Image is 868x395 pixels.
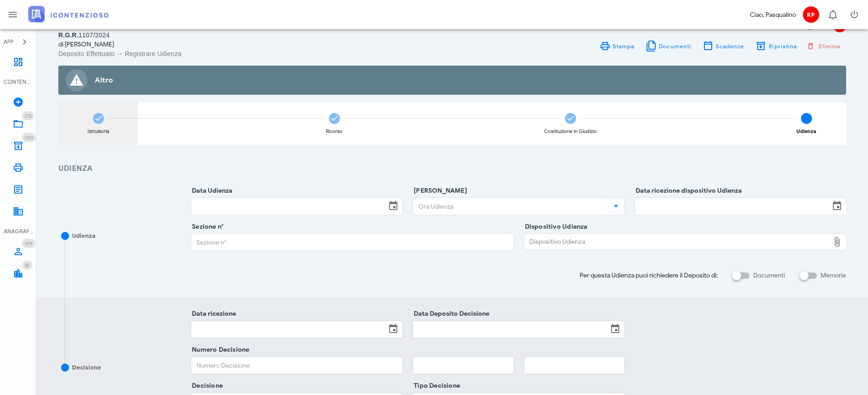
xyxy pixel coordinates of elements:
[525,235,830,249] div: Dispositivo Udienza
[58,31,447,40] div: 1107/2024
[72,363,101,372] div: Decisione
[72,231,95,241] div: Udienza
[58,31,78,39] span: R.G.R.
[22,261,32,270] span: Distintivo
[750,10,796,20] div: Ciao, Pasqualino
[411,186,467,195] label: [PERSON_NAME]
[750,40,803,52] button: Ripristina
[801,113,812,124] span: 4
[326,129,343,134] div: Ricorso
[28,6,108,22] img: logo-text-2x.png
[189,345,249,354] label: Numero Decisione
[22,133,36,142] span: Distintivo
[796,129,816,134] div: Udienza
[715,43,745,50] span: Scadenze
[803,6,819,23] span: RP
[580,271,718,280] span: Per questa Udienza puoi richiedere il Deposito di:
[25,262,30,268] span: 35
[800,4,822,26] button: RP
[25,113,31,119] span: 273
[697,40,750,52] button: Scadenze
[544,129,597,134] div: Costituzione in Giudizio
[821,271,846,280] label: Memorie
[753,271,785,280] label: Documenti
[522,222,588,231] label: Dispositivo Udienza
[658,43,691,50] span: Documenti
[25,135,33,141] span: 1223
[4,227,33,236] div: ANAGRAFICA
[411,381,460,390] label: Tipo Decisione
[87,129,109,134] div: Istruttoria
[803,40,846,52] button: Elimina
[25,241,33,246] span: 459
[594,40,640,52] a: Stampa
[822,4,843,26] button: Distintivo
[58,40,447,49] div: di [PERSON_NAME]
[95,76,113,85] strong: Altro
[189,381,223,390] label: Decisione
[640,40,697,52] button: Documenti
[192,358,402,373] input: Numero Decisione
[4,78,33,86] div: CONTENZIOSO
[768,43,797,50] span: Ripristina
[192,235,513,250] input: Sezione n°
[22,239,36,248] span: Distintivo
[414,199,606,214] input: Ora Udienza
[22,111,34,120] span: Distintivo
[612,43,635,50] span: Stampa
[189,222,224,231] label: Sezione n°
[58,163,846,174] h3: Udienza
[58,49,447,58] div: Deposito Effettuato → Registrare Udienza
[808,42,841,50] span: Elimina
